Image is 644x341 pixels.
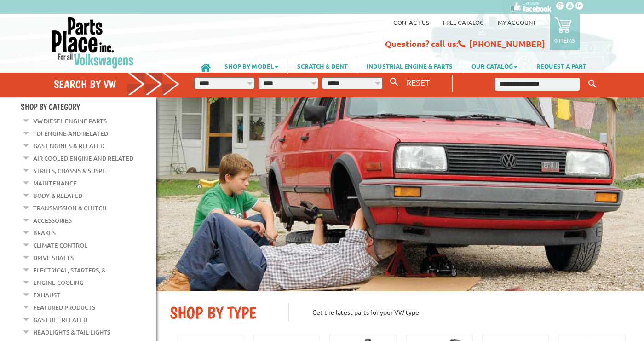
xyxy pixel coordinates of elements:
[33,115,107,127] a: VW Diesel Engine Parts
[462,58,527,74] a: OUR CATALOG
[443,18,484,26] a: Free Catalog
[33,289,60,301] a: Exhaust
[33,326,110,338] a: Headlights & Tail Lights
[33,227,56,239] a: Brakes
[33,252,74,264] a: Drive Shafts
[527,58,596,74] a: REQUEST A PART
[51,16,135,69] img: Parts Place Inc!
[586,76,599,92] button: Keyword Search
[156,97,644,291] img: First slide [900x500]
[54,77,180,91] h4: Search by VW
[33,202,106,214] a: Transmission & Clutch
[33,140,104,152] a: Gas Engines & Related
[33,277,84,289] a: Engine Cooling
[386,75,402,89] button: Search By VW...
[33,165,110,177] a: Struts, Chassis & Suspe...
[357,58,462,74] a: INDUSTRIAL ENGINE & PARTS
[288,58,357,74] a: SCRATCH & DENT
[215,58,287,74] a: SHOP BY MODEL
[288,303,630,321] p: Get the latest parts for your VW type
[33,214,72,226] a: Accessories
[33,152,133,164] a: Air Cooled Engine and Related
[21,102,156,111] h4: Shop By Category
[33,190,82,202] a: Body & Related
[406,77,430,87] span: RESET
[33,127,108,139] a: TDI Engine and Related
[33,314,87,326] a: Gas Fuel Related
[33,239,87,251] a: Climate Control
[550,14,580,50] a: 0 items
[33,301,95,313] a: Featured Products
[33,177,77,189] a: Maintenance
[554,36,575,44] p: 0 items
[402,75,433,89] button: RESET
[170,303,275,323] h2: SHOP BY TYPE
[393,18,429,26] a: Contact us
[33,264,110,276] a: Electrical, Starters, &...
[498,18,536,26] a: My Account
